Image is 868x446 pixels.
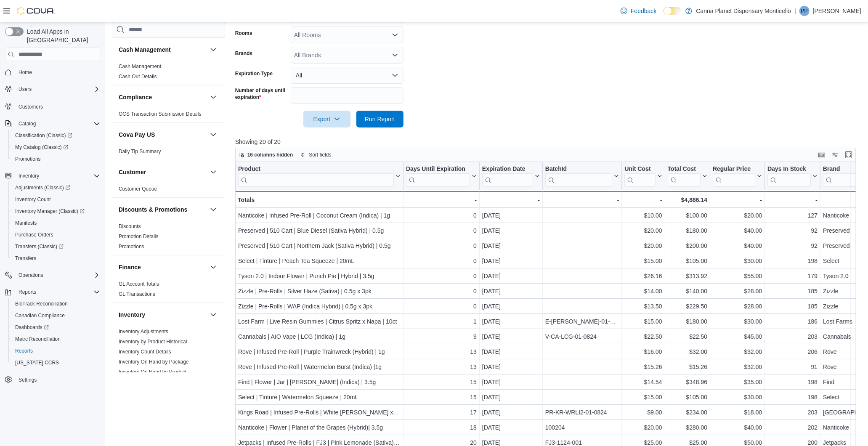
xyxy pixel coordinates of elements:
[12,322,100,332] span: Dashboards
[482,226,540,236] div: [DATE]
[12,218,100,228] span: Manifests
[238,271,401,281] div: Tyson 2.0 | Indoor Flower | Punch Pie | Hybrid | 3.5g
[238,165,394,187] div: Product
[238,210,401,220] div: Nanticoke | Infused Pre-Roll | Coconut Cream (Indica) | 1g
[15,144,68,151] span: My Catalog (Classic)
[15,102,46,112] a: Customers
[8,333,104,345] button: Metrc Reconciliation
[15,287,40,297] button: Reports
[119,223,141,229] a: Discounts
[19,104,43,110] span: Customers
[406,332,477,342] div: 9
[667,316,707,327] div: $180.00
[664,15,664,16] span: Dark Mode
[667,226,707,236] div: $180.00
[667,210,707,220] div: $100.00
[713,165,762,187] button: Regular Price
[823,271,867,281] div: Tyson 2.0
[19,289,36,295] span: Reports
[767,347,818,357] div: 206
[713,256,762,266] div: $30.00
[12,206,88,216] a: Inventory Manager (Classic)
[238,195,401,205] div: Totals
[713,226,762,236] div: $40.00
[667,347,707,357] div: $32.00
[482,241,540,251] div: [DATE]
[667,165,700,187] div: Total Cost
[823,301,867,311] div: Zizzle
[624,256,662,266] div: $15.00
[482,165,540,187] button: Expiration Date
[112,61,225,85] div: Cash Management
[801,6,808,16] span: PP
[8,310,104,321] button: Canadian Compliance
[482,256,540,266] div: [DATE]
[119,338,187,345] span: Inventory by Product Historical
[119,148,161,155] span: Daily Tip Summary
[119,130,207,139] button: Cova Pay US
[208,92,218,102] button: Compliance
[208,310,218,320] button: Inventory
[236,150,297,160] button: 16 columns hidden
[624,301,662,311] div: $13.50
[823,195,867,205] div: -
[119,45,171,54] h3: Cash Management
[15,375,40,385] a: Settings
[545,332,619,342] div: V-CA-LCG-01-0824
[545,165,619,187] button: BatchId
[119,291,155,297] span: GL Transactions
[12,299,71,309] a: BioTrack Reconciliation
[767,332,818,342] div: 203
[12,346,100,356] span: Reports
[309,151,331,158] span: Sort fields
[15,243,64,250] span: Transfers (Classic)
[631,7,656,15] span: Feedback
[767,241,818,251] div: 92
[2,269,104,281] button: Operations
[365,115,395,123] span: Run Report
[767,165,818,187] button: Days In Stock
[238,256,401,266] div: Select | Tinture | Peach Tea Squeeze | 20mL
[545,316,619,327] div: E-[PERSON_NAME]-01-0824
[15,119,39,129] button: Catalog
[823,165,860,173] div: Brand
[303,111,350,127] button: Export
[15,171,100,181] span: Inventory
[392,52,398,58] button: Open list of options
[667,241,707,251] div: $200.00
[830,150,840,160] button: Display options
[823,165,867,187] button: Brand
[12,154,100,164] span: Promotions
[15,336,61,342] span: Metrc Reconciliation
[713,241,762,251] div: $40.00
[406,256,477,266] div: 0
[12,218,40,228] a: Manifests
[15,196,51,203] span: Inventory Count
[823,226,867,236] div: Preserved
[238,241,401,251] div: Preserved | 510 Cart | Northern Jack (Sativa Hybrid) | 0.5g
[667,301,707,311] div: $229.50
[15,359,59,366] span: [US_STATE] CCRS
[356,111,403,127] button: Run Report
[119,168,207,176] button: Customer
[12,242,100,252] span: Transfers (Classic)
[545,165,613,187] div: BatchId
[15,84,100,94] span: Users
[208,204,218,215] button: Discounts & Promotions
[482,271,540,281] div: [DATE]
[15,270,100,280] span: Operations
[15,312,65,319] span: Canadian Compliance
[119,349,171,355] a: Inventory Count Details
[767,271,818,281] div: 179
[767,165,811,173] div: Days In Stock
[119,234,159,239] a: Promotion Details
[238,165,401,187] button: Product
[119,291,155,297] a: GL Transactions
[2,118,104,130] button: Catalog
[817,150,827,160] button: Keyboard shortcuts
[12,253,100,263] span: Transfers
[297,150,334,160] button: Sort fields
[15,300,68,307] span: BioTrack Reconciliation
[8,194,104,205] button: Inventory Count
